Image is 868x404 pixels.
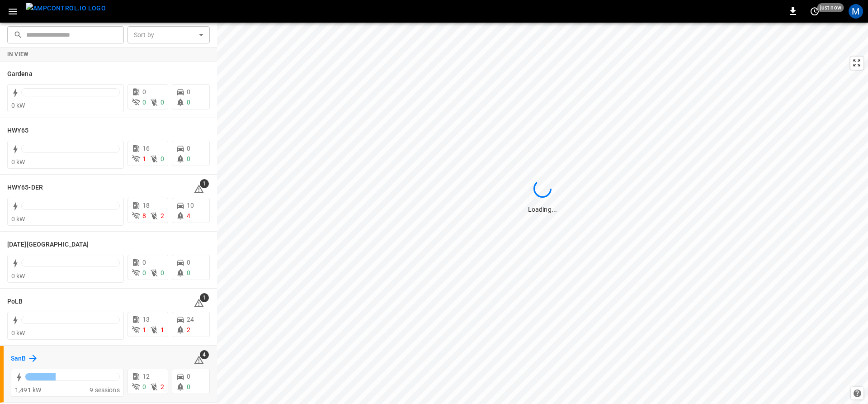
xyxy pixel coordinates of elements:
[187,316,194,323] span: 24
[187,259,190,266] span: 0
[187,373,190,380] span: 0
[160,383,164,390] span: 2
[11,215,25,223] span: 0 kW
[7,51,29,57] strong: In View
[160,269,164,276] span: 0
[11,272,25,280] span: 0 kW
[142,212,146,219] span: 8
[142,373,150,380] span: 12
[7,183,43,193] h6: HWY65-DER
[187,88,190,95] span: 0
[15,386,41,394] span: 1,491 kW
[200,179,209,188] span: 1
[7,240,89,250] h6: Karma Center
[187,155,190,162] span: 0
[200,293,209,302] span: 1
[160,212,164,219] span: 2
[817,3,844,12] span: just now
[142,99,146,106] span: 0
[90,386,120,394] span: 9 sessions
[142,383,146,390] span: 0
[160,326,164,333] span: 1
[142,145,150,152] span: 16
[142,88,146,95] span: 0
[142,326,146,333] span: 1
[528,206,557,213] span: Loading...
[11,158,25,166] span: 0 kW
[217,23,868,404] canvas: Map
[26,3,106,14] img: ampcontrol.io logo
[187,326,190,333] span: 2
[849,4,863,19] div: profile-icon
[187,212,190,219] span: 4
[200,350,209,359] span: 4
[187,145,190,152] span: 0
[142,202,150,209] span: 18
[11,329,25,337] span: 0 kW
[11,354,26,364] h6: SanB
[160,99,164,106] span: 0
[187,383,190,390] span: 0
[142,316,150,323] span: 13
[142,155,146,162] span: 1
[7,126,29,136] h6: HWY65
[11,102,25,109] span: 0 kW
[160,155,164,162] span: 0
[807,4,822,19] button: set refresh interval
[142,259,146,266] span: 0
[7,297,23,307] h6: PoLB
[187,269,190,276] span: 0
[142,269,146,276] span: 0
[7,69,33,79] h6: Gardena
[187,202,194,209] span: 10
[187,99,190,106] span: 0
